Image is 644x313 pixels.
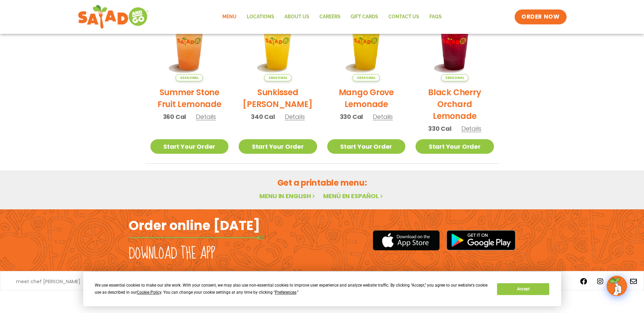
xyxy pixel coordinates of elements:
span: 340 Cal [251,112,275,121]
a: Menu in English [259,192,316,200]
img: Product photo for Summer Stone Fruit Lemonade [150,3,229,82]
span: Cookie Policy [137,290,161,295]
h2: Summer Stone Fruit Lemonade [150,86,229,110]
a: About Us [279,9,314,25]
span: Seasonal [176,74,203,81]
span: Details [373,112,393,121]
span: Seasonal [352,74,380,81]
a: Menú en español [323,192,384,200]
h2: Get a printable menu: [145,177,499,189]
img: wpChatIcon [607,276,626,295]
img: Product photo for Sunkissed Yuzu Lemonade [239,3,317,82]
h2: Mango Grove Lemonade [327,86,406,110]
h2: Download the app [129,244,215,263]
img: appstore [373,229,440,251]
h2: Black Cherry Orchard Lemonade [416,86,494,122]
span: ORDER NOW [521,13,559,21]
a: Menu [217,9,242,25]
div: We use essential cookies to make our site work. With your consent, we may also use non-essential ... [95,282,489,296]
img: google_play [446,230,516,250]
a: Start Your Order [327,139,406,154]
h2: Order online [DATE] [129,217,260,234]
span: Seasonal [264,74,292,81]
img: Product photo for Black Cherry Orchard Lemonade [416,3,494,82]
a: ORDER NOW [515,9,566,24]
a: Contact Us [383,9,424,25]
span: 330 Cal [428,124,452,133]
a: Start Your Order [239,139,317,154]
span: Details [461,124,481,133]
span: 360 Cal [163,112,186,121]
h2: Sunkissed [PERSON_NAME] [239,86,317,110]
img: fork [129,236,264,239]
a: Start Your Order [416,139,494,154]
img: Product photo for Mango Grove Lemonade [327,3,406,82]
button: Accept [497,283,549,295]
a: FAQs [424,9,447,25]
span: Details [196,112,216,121]
div: Cookie Consent Prompt [83,272,561,306]
a: Start Your Order [150,139,229,154]
img: new-SAG-logo-768×292 [78,3,149,30]
a: Locations [242,9,279,25]
a: GIFT CARDS [346,9,383,25]
nav: Menu [217,9,447,25]
span: Preferences [275,290,296,295]
a: Careers [314,9,346,25]
span: Seasonal [441,74,468,81]
span: Details [285,112,305,121]
span: 330 Cal [340,112,363,121]
a: meet chef [PERSON_NAME] [16,279,80,284]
